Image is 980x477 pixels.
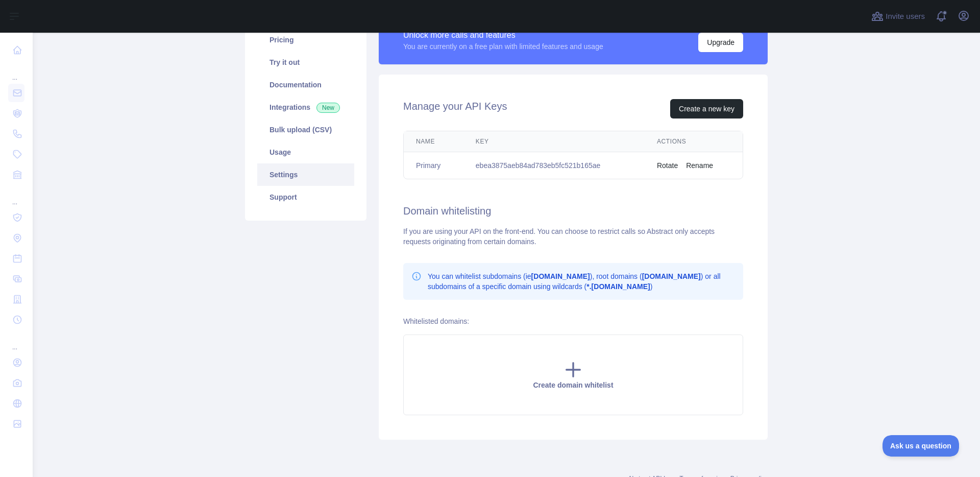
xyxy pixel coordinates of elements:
span: Create domain whitelist [533,381,613,389]
button: Rotate [657,160,678,171]
a: Settings [257,163,354,186]
h2: Domain whitelisting [403,204,743,218]
td: Primary [404,152,463,179]
div: Unlock more calls and features [403,29,603,41]
a: Bulk upload (CSV) [257,118,354,141]
div: You are currently on a free plan with limited features and usage [403,41,603,52]
label: Whitelisted domains: [403,317,469,325]
a: Support [257,186,354,208]
button: Invite users [869,8,927,25]
h2: Manage your API Keys [403,99,507,118]
div: ... [8,186,24,206]
div: If you are using your API on the front-end. You can choose to restrict calls so Abstract only acc... [403,226,743,247]
a: Integrations New [257,96,354,118]
div: ... [8,331,24,351]
td: ebea3875aeb84ad783eb5fc521b165ae [463,152,645,179]
div: ... [8,61,24,82]
iframe: Toggle Customer Support [883,435,960,457]
button: Rename [686,160,713,171]
span: New [316,103,340,113]
a: Pricing [257,29,354,51]
b: *.[DOMAIN_NAME] [586,282,650,291]
th: Actions [645,131,743,152]
b: [DOMAIN_NAME] [642,272,701,280]
a: Try it out [257,51,354,74]
a: Usage [257,141,354,163]
b: [DOMAIN_NAME] [531,272,590,280]
a: Documentation [257,74,354,96]
th: Name [404,131,463,152]
th: Key [463,131,645,152]
button: Create a new key [670,99,743,118]
span: Invite users [886,11,925,22]
p: You can whitelist subdomains (ie ), root domains ( ) or all subdomains of a specific domain using... [428,271,735,292]
button: Upgrade [698,33,743,52]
